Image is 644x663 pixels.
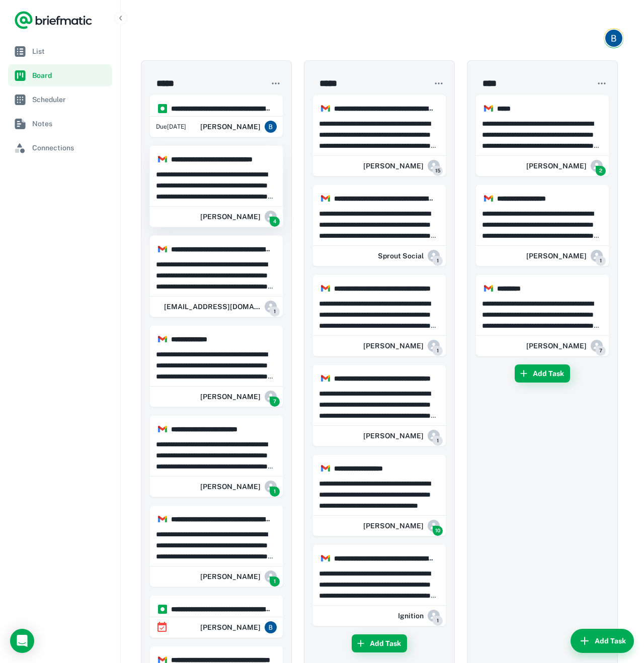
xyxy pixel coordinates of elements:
[270,577,280,587] span: 1
[433,436,443,446] span: 1
[164,301,261,312] h6: [EMAIL_ADDRESS][DOMAIN_NAME]
[200,207,277,227] div: Barrett Harms
[158,425,167,434] img: https://app.briefmatic.com/assets/integrations/gmail.png
[200,117,277,137] div: Barrett Harms
[32,70,108,81] span: Board
[265,121,277,133] img: ACg8ocLMKvNENoHW5jTaNfzCYT_FYi9VFmGI86jCnzI0LUenRyjXOA=s96-c
[526,250,587,261] h6: [PERSON_NAME]
[8,64,112,86] a: Board
[8,88,112,111] a: Scheduler
[32,142,108,153] span: Connections
[526,336,603,356] div: Karl Sakas
[321,374,330,383] img: https://app.briefmatic.com/assets/integrations/gmail.png
[8,113,112,135] a: Notes
[378,246,440,266] div: Sprout Social
[200,622,261,633] h6: [PERSON_NAME]
[156,297,277,317] div: support@reviewpush.com
[200,617,277,637] div: Barrett Harms
[200,481,261,492] h6: [PERSON_NAME]
[14,10,93,30] a: Logo
[200,571,261,582] h6: [PERSON_NAME]
[352,634,407,652] button: Add Task
[363,336,440,356] div: Barrett Harms
[321,554,330,563] img: https://app.briefmatic.com/assets/integrations/gmail.png
[363,156,440,176] div: Barrett Harms
[433,256,443,266] span: 1
[398,606,440,626] div: Ignition
[156,621,168,633] svg: Monday, Jul 28 ⋅ 2:30–3pm
[200,566,277,587] div: Angi Semler Welch
[484,194,493,203] img: https://app.briefmatic.com/assets/integrations/gmail.png
[32,94,108,105] span: Scheduler
[596,346,606,356] span: 7
[363,340,424,351] h6: [PERSON_NAME]
[571,629,634,653] button: Add Task
[433,166,443,176] span: 15
[484,284,493,293] img: https://app.briefmatic.com/assets/integrations/gmail.png
[604,28,624,48] button: Account button
[270,487,280,497] span: 1
[363,520,424,531] h6: [PERSON_NAME]
[156,122,186,131] span: Friday, Jun 6
[270,397,280,407] span: 7
[10,629,34,653] div: Open Intercom Messenger
[515,364,570,383] button: Add Task
[433,616,443,626] span: 1
[484,104,493,113] img: https://app.briefmatic.com/assets/integrations/gmail.png
[605,30,622,47] img: Barrett Harms
[363,430,424,441] h6: [PERSON_NAME]
[321,284,330,293] img: https://app.briefmatic.com/assets/integrations/gmail.png
[265,621,277,633] img: ACg8ocLMKvNENoHW5jTaNfzCYT_FYi9VFmGI86jCnzI0LUenRyjXOA=s96-c
[200,387,277,407] div: Katrina Qaryouti
[596,166,606,176] span: 2
[158,104,167,113] img: https://app.briefmatic.com/assets/integrations/manual.png
[433,346,443,356] span: 1
[596,256,606,266] span: 1
[158,245,167,254] img: https://app.briefmatic.com/assets/integrations/gmail.png
[321,104,330,113] img: https://app.briefmatic.com/assets/integrations/gmail.png
[526,160,587,171] h6: [PERSON_NAME]
[398,610,424,621] h6: Ignition
[200,391,261,402] h6: [PERSON_NAME]
[363,426,440,446] div: Barrett Harms
[270,307,280,317] span: 1
[158,515,167,524] img: https://app.briefmatic.com/assets/integrations/gmail.png
[32,118,108,129] span: Notes
[378,250,424,261] h6: Sprout Social
[200,477,277,497] div: Alina Aly
[8,40,112,62] a: List
[158,605,167,614] img: https://app.briefmatic.com/assets/integrations/manual.png
[200,121,261,132] h6: [PERSON_NAME]
[158,155,167,164] img: https://app.briefmatic.com/assets/integrations/gmail.png
[32,46,108,57] span: List
[526,156,603,176] div: Jonathan Baker
[526,246,603,266] div: Michael Wall
[363,160,424,171] h6: [PERSON_NAME]
[363,516,440,536] div: Ebony Williams
[321,194,330,203] img: https://app.briefmatic.com/assets/integrations/gmail.png
[321,464,330,473] img: https://app.briefmatic.com/assets/integrations/gmail.png
[8,137,112,159] a: Connections
[158,335,167,344] img: https://app.briefmatic.com/assets/integrations/gmail.png
[526,340,587,351] h6: [PERSON_NAME]
[200,211,261,222] h6: [PERSON_NAME]
[270,217,280,227] span: 4
[433,526,443,536] span: 10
